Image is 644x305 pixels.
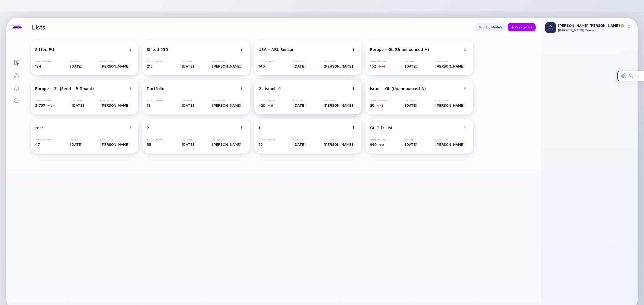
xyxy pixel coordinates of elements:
div: Total Companies [147,139,164,141]
div: Portfolio [147,86,164,91]
div: [DATE] [72,103,84,107]
div: -2 [380,103,383,107]
span: 55 [147,142,151,147]
img: Menu [352,48,355,51]
div: [PERSON_NAME] [324,64,353,68]
div: Last Seen By [212,60,241,63]
div: Last Seen By [212,99,241,102]
div: USA - ABL Sensor [258,47,294,52]
div: Last Seen By [324,60,353,63]
div: [DATE] [70,142,82,147]
div: Total Companies [370,99,387,102]
div: Total Companies [35,139,52,141]
div: Last Seen [293,99,306,102]
span: 990 [370,142,377,147]
div: 1 [258,125,260,130]
img: Menu [129,48,132,51]
div: [PERSON_NAME] [212,142,241,147]
div: Total Companies [258,139,275,141]
span: 420 [258,103,265,107]
div: [PERSON_NAME] [100,142,130,147]
div: Last Seen By [212,139,241,141]
div: [PERSON_NAME] [324,142,353,147]
div: Last Seen [293,60,306,63]
div: [DATE] [405,142,417,147]
img: Menu [129,87,132,90]
div: [DATE] [70,64,82,68]
div: Europe - GL (Unannounced A) [370,47,429,52]
div: [DATE] [293,64,306,68]
div: [DATE] [405,103,417,107]
div: Last Seen By [324,139,353,141]
div: [PERSON_NAME] [100,64,130,68]
div: Last Seen [182,139,194,141]
div: GL Israel [258,86,275,91]
span: 212 [147,64,153,68]
img: Menu [240,87,243,90]
img: Menu [240,48,243,51]
span: 47 [35,142,40,147]
div: Total Companies [147,99,164,102]
div: [DATE] [293,103,306,107]
img: Menu [129,126,132,129]
span: 134 [35,64,41,68]
div: [PERSON_NAME] [435,142,464,147]
div: 2 [147,125,149,130]
a: Investor Map [6,68,27,81]
div: [DATE] [293,142,306,147]
div: Last Seen By [100,139,130,141]
span: 140 [258,64,265,68]
div: [PERSON_NAME] [435,103,464,107]
img: Menu [463,87,467,90]
div: [PERSON_NAME] [PERSON_NAME] [558,23,625,28]
div: Last Seen By [435,139,464,141]
span: 2,737 [35,103,45,107]
div: Last Seen [405,60,417,63]
div: Sifted 250 [147,47,168,52]
div: Last Seen [405,99,417,102]
div: Total Companies [258,60,275,63]
div: -4 [381,64,385,68]
div: [PERSON_NAME] [212,103,241,107]
img: Menu [463,48,467,51]
div: Last Seen [70,139,82,141]
div: [PERSON_NAME] Team [558,28,625,32]
div: [PERSON_NAME] [100,103,130,107]
h1: Lists [32,23,45,31]
div: Last Seen [293,139,306,141]
img: Menu [240,126,243,129]
div: Last Seen [72,99,84,102]
img: Menu [463,126,467,129]
div: [PERSON_NAME] [435,64,464,68]
div: Total Companies [35,99,55,102]
div: Total Companies [370,60,387,63]
div: [PERSON_NAME] [324,103,353,107]
img: Menu [352,126,355,129]
img: Menu [352,87,355,90]
div: Last Seen [182,99,194,102]
div: 2 [382,143,384,147]
div: Total Companies [258,99,275,102]
img: Menu [627,25,631,29]
div: Last Seen [405,139,417,141]
div: Last Seen By [435,60,464,63]
div: Europe - GL (Seed - B Round) [35,86,94,91]
a: Reminders [6,81,27,94]
div: Last Seen By [324,99,353,102]
div: GL GIft List [370,125,393,130]
div: [DATE] [182,64,194,68]
div: Last Seen [70,60,82,63]
div: Last Seen [182,60,194,63]
div: Last Seen By [435,99,464,102]
span: 152 [370,64,376,68]
div: 6 [271,103,273,107]
div: Israel - GL (Unannounced A) [370,86,426,91]
div: Scoring Models [476,23,506,31]
span: 52 [258,142,263,147]
div: [DATE] [182,142,194,147]
div: Sifted EU [35,47,54,52]
div: Total Companies [147,60,164,63]
div: Total Companies [370,139,387,141]
div: [DATE] [182,103,194,107]
div: Total Companies [35,60,52,63]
